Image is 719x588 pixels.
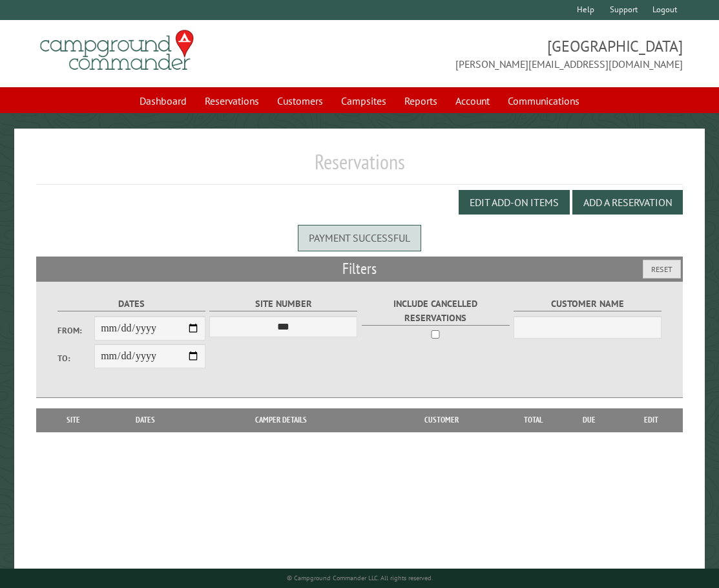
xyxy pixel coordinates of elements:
[298,225,421,251] div: Payment successful
[57,297,205,311] label: Dates
[209,297,357,311] label: Site Number
[448,89,497,113] a: Account
[105,408,186,432] th: Dates
[619,408,683,432] th: Edit
[559,408,619,432] th: Due
[459,190,570,215] button: Edit Add-on Items
[287,574,433,582] small: © Campground Commander LLC. All rights reserved.
[43,408,105,432] th: Site
[269,89,331,113] a: Customers
[57,352,94,364] label: To:
[36,257,683,281] h2: Filters
[186,408,376,432] th: Camper Details
[500,89,587,113] a: Communications
[57,324,94,337] label: From:
[197,89,267,113] a: Reservations
[360,36,683,72] span: [GEOGRAPHIC_DATA] [PERSON_NAME][EMAIL_ADDRESS][DOMAIN_NAME]
[514,297,662,311] label: Customer Name
[362,297,510,325] label: Include Cancelled Reservations
[507,408,559,432] th: Total
[397,89,445,113] a: Reports
[333,89,394,113] a: Campsites
[572,190,683,215] button: Add a Reservation
[36,25,198,76] img: Campground Commander
[132,89,194,113] a: Dashboard
[643,260,681,278] button: Reset
[376,408,507,432] th: Customer
[36,149,683,185] h1: Reservations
